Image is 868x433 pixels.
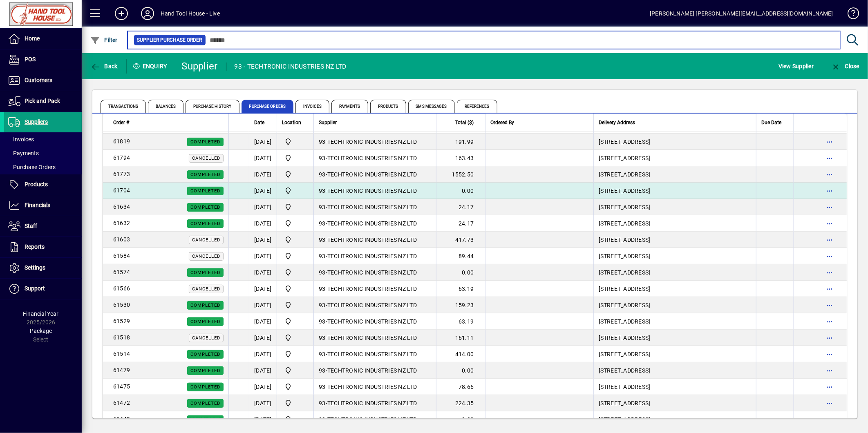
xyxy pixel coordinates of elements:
[599,118,635,127] span: Delivery Address
[319,187,326,194] span: 93
[593,166,756,183] td: [STREET_ADDRESS]
[593,395,756,411] td: [STREET_ADDRESS]
[295,100,329,113] span: Invoices
[25,98,60,104] span: Pick and Pack
[313,379,436,395] td: -
[313,232,436,248] td: -
[327,187,417,194] span: TECHTRONIC INDUSTRIES NZ LTD
[190,139,220,145] span: Completed
[4,258,82,278] a: Settings
[4,132,82,146] a: Invoices
[282,219,309,228] span: Frankton
[161,7,220,20] div: Hand Tool House - Live
[436,362,485,379] td: 0.00
[88,59,120,74] button: Back
[101,100,146,113] span: Transactions
[4,29,82,49] a: Home
[4,70,82,91] a: Customers
[4,146,82,160] a: Payments
[436,183,485,199] td: 0.00
[436,248,485,264] td: 89.44
[4,91,82,112] a: Pick and Pack
[319,318,326,325] span: 93
[249,134,277,150] td: [DATE]
[319,400,326,406] span: 93
[593,183,756,199] td: [STREET_ADDRESS]
[313,297,436,313] td: -
[327,286,417,292] span: TECHTRONIC INDUSTRIES NZ LTD
[25,118,48,125] span: Suppliers
[25,264,45,271] span: Settings
[436,297,485,313] td: 159.23
[282,415,309,424] span: Frankton
[593,297,756,313] td: [STREET_ADDRESS]
[113,118,224,127] div: Order #
[823,348,837,361] button: More options
[113,187,130,194] span: 61704
[113,236,130,243] span: 61603
[254,118,264,127] span: Date
[831,63,859,69] span: Close
[436,166,485,183] td: 1552.50
[8,136,34,143] span: Invoices
[436,346,485,362] td: 414.00
[319,367,326,374] span: 93
[327,400,417,406] span: TECHTRONIC INDUSTRIES NZ LTD
[313,199,436,215] td: -
[148,100,183,113] span: Balances
[823,380,837,393] button: More options
[249,199,277,215] td: [DATE]
[190,384,220,390] span: Completed
[327,367,417,374] span: TECHTRONIC INDUSTRIES NZ LTD
[823,152,837,165] button: More options
[113,171,130,177] span: 61773
[490,118,588,127] div: Ordered By
[327,253,417,259] span: TECHTRONIC INDUSTRIES NZ LTD
[282,170,309,179] span: Frankton
[823,397,837,410] button: More options
[192,237,220,243] span: Cancelled
[282,382,309,392] span: Frankton
[113,269,130,275] span: 61574
[593,281,756,297] td: [STREET_ADDRESS]
[761,118,781,127] span: Due Date
[593,248,756,264] td: [STREET_ADDRESS]
[282,366,309,375] span: Frankton
[249,346,277,362] td: [DATE]
[190,221,220,226] span: Completed
[319,155,326,161] span: 93
[823,184,837,197] button: More options
[190,205,220,210] span: Completed
[331,100,368,113] span: Payments
[113,252,130,259] span: 61584
[650,7,833,20] div: [PERSON_NAME] [PERSON_NAME][EMAIL_ADDRESS][DOMAIN_NAME]
[190,270,220,275] span: Completed
[313,313,436,330] td: -
[441,118,481,127] div: Total ($)
[319,416,326,423] span: 93
[113,350,130,357] span: 61514
[457,100,497,113] span: References
[829,59,861,74] button: Close
[313,411,436,428] td: -
[313,281,436,297] td: -
[313,346,436,362] td: -
[327,302,417,308] span: TECHTRONIC INDUSTRIES NZ LTD
[113,416,130,422] span: 61443
[282,137,309,147] span: Frankton
[436,330,485,346] td: 161.11
[82,59,127,74] app-page-header-button: Back
[327,416,417,423] span: TECHTRONIC INDUSTRIES NZ LTD
[319,269,326,276] span: 93
[823,315,837,328] button: More options
[823,299,837,312] button: More options
[327,335,417,341] span: TECHTRONIC INDUSTRIES NZ LTD
[4,49,82,70] a: POS
[593,411,756,428] td: [STREET_ADDRESS]
[319,335,326,341] span: 93
[436,379,485,395] td: 78.66
[313,248,436,264] td: -
[249,232,277,248] td: [DATE]
[25,243,45,250] span: Reports
[282,118,301,127] span: Location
